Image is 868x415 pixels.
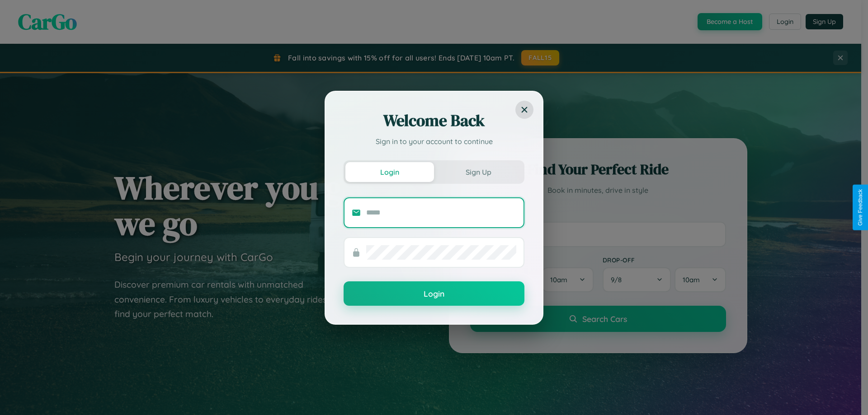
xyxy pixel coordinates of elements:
[344,110,524,131] h2: Welcome Back
[345,162,434,182] button: Login
[344,136,524,147] p: Sign in to your account to continue
[434,162,523,182] button: Sign Up
[857,189,863,226] div: Give Feedback
[344,281,524,306] button: Login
